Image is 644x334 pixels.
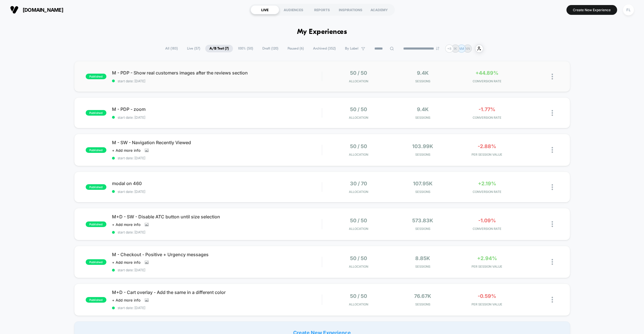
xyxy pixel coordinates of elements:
[350,106,367,112] span: 50 / 50
[112,214,322,219] span: M+D - SW - Disable ATC button until size selection
[86,221,106,227] span: published
[475,70,498,76] span: +44.89%
[86,74,106,79] span: published
[392,227,453,231] span: Sessions
[112,115,322,120] span: start date: [DATE]
[251,5,279,14] div: LIVE
[552,74,553,80] img: close
[234,45,257,52] span: 100% ( 50 )
[392,116,453,120] span: Sessions
[456,116,518,120] span: CONVERSION RATE
[8,5,65,14] button: [DOMAIN_NAME]
[456,190,518,194] span: CONVERSION RATE
[552,259,553,265] img: close
[112,70,322,76] span: M - PDP - Show real customers images after the reviews section
[112,306,322,310] span: start date: [DATE]
[350,293,367,299] span: 50 / 50
[349,79,368,83] span: Allocation
[478,181,496,186] span: +2.19%
[10,6,18,14] img: Visually logo
[350,255,367,261] span: 50 / 50
[456,79,518,83] span: CONVERSION RATE
[112,252,322,257] span: M - Checkout - Positive + Urgency messages
[478,218,496,223] span: -1.09%
[112,260,141,265] span: + Add more info
[161,45,182,52] span: All ( 183 )
[349,265,368,268] span: Allocation
[623,4,634,15] div: FL
[479,106,495,112] span: -1.77%
[308,5,336,14] div: REPORTS
[621,4,636,16] button: FL
[112,156,322,160] span: start date: [DATE]
[392,265,453,268] span: Sessions
[349,227,368,231] span: Allocation
[350,70,367,76] span: 50 / 50
[350,218,367,223] span: 50 / 50
[552,147,553,153] img: close
[283,45,308,52] span: Paused ( 6 )
[309,45,340,52] span: Archived ( 352 )
[456,302,518,306] span: PER SESSION VALUE
[112,298,141,302] span: + Add more info
[112,222,141,227] span: + Add more info
[465,46,470,51] p: NN
[86,259,106,265] span: published
[445,45,453,53] div: + 8
[112,190,322,194] span: start date: [DATE]
[86,184,106,190] span: published
[112,79,322,83] span: start date: [DATE]
[23,7,63,13] span: [DOMAIN_NAME]
[112,181,322,186] span: modal on 460
[415,255,430,261] span: 8.85k
[297,28,347,36] h1: My Experiences
[183,45,204,52] span: Live ( 57 )
[552,184,553,190] img: close
[349,190,368,194] span: Allocation
[112,268,322,272] span: start date: [DATE]
[86,147,106,153] span: published
[417,106,429,112] span: 9.4k
[417,70,429,76] span: 9.4k
[414,293,431,299] span: 76.67k
[336,5,365,14] div: INSPIRATIONS
[478,143,496,149] span: -2.88%
[459,46,464,51] p: NM
[112,140,322,145] span: M - SW - Navigation Recently Viewed
[205,45,233,52] span: A/B Test ( 7 )
[436,47,439,50] img: end
[349,116,368,120] span: Allocation
[365,5,393,14] div: ACADEMY
[456,153,518,157] span: PER SESSION VALUE
[412,218,433,223] span: 573.83k
[566,5,617,15] button: Create New Experience
[477,255,497,261] span: +2.94%
[112,106,322,112] span: M - PDP - zoom
[349,153,368,157] span: Allocation
[413,181,433,186] span: 107.95k
[279,5,308,14] div: AUDIENCES
[392,79,453,83] span: Sessions
[454,46,457,51] p: IK
[258,45,283,52] span: Draft ( 120 )
[456,265,518,268] span: PER SESSION VALUE
[112,230,322,234] span: start date: [DATE]
[456,227,518,231] span: CONVERSION RATE
[392,302,453,306] span: Sessions
[345,46,358,51] span: By Label
[392,190,453,194] span: Sessions
[86,297,106,303] span: published
[412,143,433,149] span: 103.99k
[552,110,553,116] img: close
[112,148,141,153] span: + Add more info
[478,293,496,299] span: -0.59%
[112,289,322,295] span: M+D - Cart overlay - Add the same in a different color
[349,302,368,306] span: Allocation
[552,297,553,303] img: close
[392,153,453,157] span: Sessions
[552,221,553,227] img: close
[86,110,106,116] span: published
[350,181,367,186] span: 30 / 70
[350,143,367,149] span: 50 / 50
